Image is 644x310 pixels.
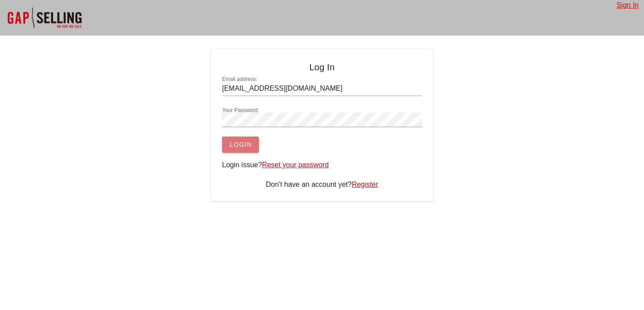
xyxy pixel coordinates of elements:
label: Your Password: [222,107,259,114]
div: Login issue? [222,160,422,170]
a: Register [352,181,378,188]
a: Reset your password [262,161,329,169]
h4: Log In [222,60,422,74]
label: Email address: [222,76,257,83]
div: Don't have an account yet? [222,179,422,190]
button: Login [222,137,259,153]
span: Login [229,141,252,148]
a: Sign In [616,1,639,9]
